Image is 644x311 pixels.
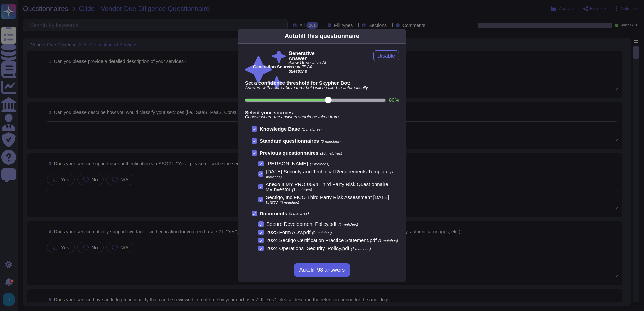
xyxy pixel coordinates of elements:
[294,263,350,277] button: Autofill 98 answers
[292,188,312,192] span: (1 matches)
[266,161,308,166] span: [PERSON_NAME]
[302,127,322,131] span: (1 matches)
[279,201,299,205] span: (0 matches)
[266,181,388,192] span: Anexo II MY PRO 0094 Third Party Risk Questionnaire MyInvestor
[245,115,399,119] span: Choose where the answers should be taken from
[260,211,287,216] b: Documents
[320,151,342,155] span: (10 matches)
[266,229,310,235] span: 2025 Form ADV.pdf
[338,222,358,227] span: (1 matches)
[377,53,395,59] span: Disable
[312,231,332,235] span: (0 matches)
[288,50,329,61] b: Generative Answer
[266,194,389,205] span: Sectigo, Inc FICO Third Party Risk Assessment [DATE] Copy
[253,64,296,69] b: Generation Sources :
[245,80,399,85] b: Set a confidence threshold for Skypher Bot:
[266,237,377,243] span: 2024 Sectigo Certification Practice Statement.pdf
[245,110,399,115] b: Select your sources:
[351,247,371,251] span: (1 matches)
[373,50,399,61] button: Disable
[266,245,349,251] span: 2024 Operations_Security_Policy.pdf
[289,212,309,215] span: (3 matches)
[260,138,319,144] b: Standard questionnaires
[260,126,300,132] b: Knowledge Base
[321,139,341,143] span: (0 matches)
[389,97,399,102] label: 80 %
[310,162,329,166] span: (1 matches)
[378,239,398,243] span: (1 matches)
[288,61,329,73] span: Allow Generative AI to autofill 84 questions
[260,150,318,156] b: Previous questionnaires
[299,267,345,273] span: Autofill 98 answers
[266,221,336,227] span: Secure Development Policy.pdf
[266,170,393,179] span: (1 matches)
[266,169,389,174] span: [DATE] Security and Technical Requirements Template
[285,32,359,41] div: Autofill this questionnaire
[245,85,399,90] span: Answers with score above threshold will be filled in automatically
